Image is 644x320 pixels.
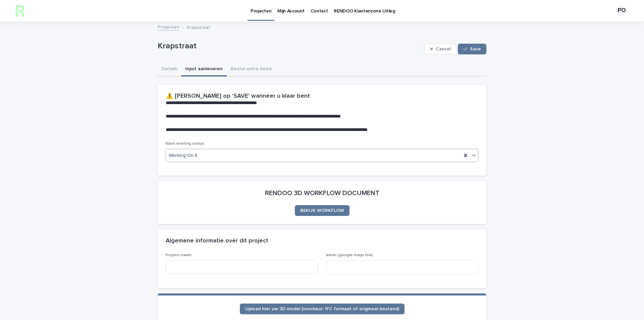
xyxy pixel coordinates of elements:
[326,253,373,257] span: adres (google maps link)
[166,237,268,245] h2: Algemene informatie over dit project
[265,189,379,197] h2: RENDOO 3D WORKFLOW DOCUMENT
[169,152,197,159] span: Working On It
[13,4,27,17] img: h2KIERbZRTK6FourSpbg
[245,307,399,311] span: Upload hier uw 3D model (voorkeur: IFC formaat of origineel bestand)
[158,41,422,51] p: Krapstraat
[181,62,227,77] button: Input aanleveren
[470,47,481,51] span: Save
[158,62,181,77] button: Details
[616,5,627,16] div: PO
[187,23,210,31] p: Krapstraat
[300,208,344,213] span: BEKIJK WORKFLOW
[240,304,405,314] a: Upload hier uw 3D model (voorkeur: IFC formaat of origineel bestand)
[227,62,276,77] button: Bestel extra items
[436,47,451,51] span: Cancel
[424,44,457,54] button: Cancel
[295,205,350,216] a: BEKIJK WORKFLOW
[458,44,486,54] button: Save
[166,253,192,257] span: Project naam
[166,142,204,146] span: Klant briefing status
[166,93,310,100] h2: ⚠️ [PERSON_NAME] op 'SAVE' wanneer u klaar bent
[158,23,179,31] a: Projecten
